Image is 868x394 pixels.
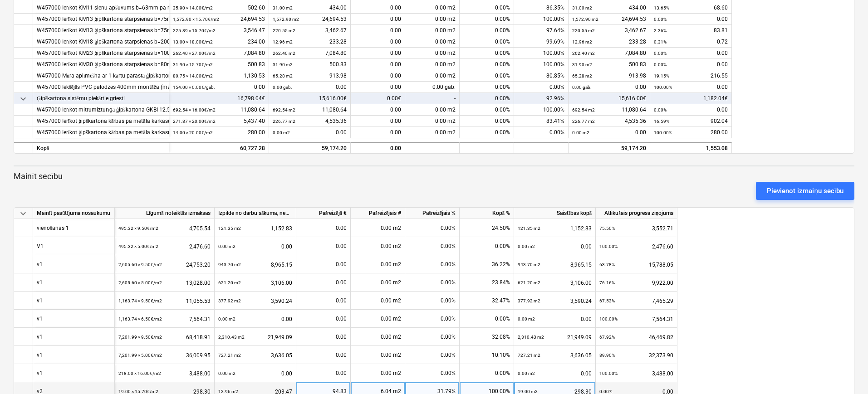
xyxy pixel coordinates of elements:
[405,2,460,14] div: 0.00 m2
[518,346,592,365] div: 3,636.05
[37,82,165,93] div: W457000 Iekšējās PVC palodzes 400mm montāža (materiāls iekļauts pie PVC logu izgatavošanas 4.1.sa...
[654,48,728,59] div: 0.00
[405,116,460,127] div: 0.00 m2
[654,17,667,22] small: 0.00%
[518,280,540,285] small: 621.20 m2
[654,85,672,90] small: 100.00%
[405,310,460,328] div: 0.00%
[572,5,592,10] small: 31.00 m2
[599,219,673,238] div: 3,552.71
[351,48,405,59] div: 0.00
[654,5,669,10] small: 13.65%
[296,208,351,219] div: Pašreizējā €
[218,353,241,358] small: 727.21 m2
[351,292,405,310] div: 0.00 m2
[351,25,405,36] div: 0.00
[218,292,292,310] div: 3,590.24
[572,17,598,22] small: 1,572.90 m2
[118,316,162,321] small: 1,163.74 × 6.50€ / m2
[460,292,514,310] div: 32.47%
[599,371,618,376] small: 100.00%
[654,130,672,135] small: 100.00%
[273,130,290,135] small: 0.00 m2
[173,39,213,44] small: 13.00 × 18.00€ / m2
[460,82,514,93] div: 0.00%
[351,237,405,255] div: 0.00 m2
[460,364,514,382] div: 0.00%
[514,2,569,14] div: 86.35%
[173,2,265,14] div: 502.60
[273,5,293,10] small: 31.00 m2
[173,48,265,59] div: 7,084.80
[572,14,646,25] div: 24,694.53
[118,335,162,340] small: 7,201.99 × 9.50€ / m2
[518,328,592,346] div: 21,949.09
[518,316,535,321] small: 0.00 m2
[37,255,43,273] div: v1
[173,5,213,10] small: 35.90 × 14.00€ / m2
[572,85,592,90] small: 0.00 gab.
[118,346,211,365] div: 36,009.95
[218,389,238,394] small: 12.96 m2
[351,36,405,48] div: 0.00
[273,25,347,36] div: 3,462.67
[518,237,592,256] div: 0.00
[37,104,165,116] div: W457000 Ierīkot mitrumizturīgā ģipškartona GKBI 12.5mm piekārtos griestus pa metāla profilu un st...
[405,59,460,70] div: 0.00 m2
[37,364,43,382] div: v1
[173,130,213,135] small: 14.00 × 20.00€ / m2
[351,104,405,116] div: 0.00
[118,310,211,328] div: 7,564.31
[273,116,347,127] div: 4,535.36
[514,127,569,138] div: 0.00%
[300,310,347,328] div: 0.00
[273,59,347,70] div: 500.83
[300,219,347,237] div: 0.00
[599,273,673,292] div: 9,922.00
[654,127,728,138] div: 280.00
[405,364,460,382] div: 0.00%
[654,143,728,154] div: 1,553.08
[514,59,569,70] div: 100.00%
[273,73,293,78] small: 65.28 m2
[460,104,514,116] div: 0.00%
[173,127,265,138] div: 280.00
[460,36,514,48] div: 0.00%
[514,14,569,25] div: 100.00%
[173,59,265,70] div: 500.83
[273,82,347,93] div: 0.00
[518,262,540,267] small: 943.70 m2
[572,119,595,124] small: 226.77 m2
[654,70,728,82] div: 216.55
[37,328,43,345] div: v1
[115,208,215,219] div: Līgumā noteiktās izmaksas
[37,219,69,237] div: vienošanas 1
[405,219,460,237] div: 0.00%
[514,82,569,93] div: 0.00%
[599,244,618,249] small: 100.00%
[351,255,405,273] div: 0.00 m2
[599,262,615,267] small: 63.78%
[118,273,211,292] div: 13,028.00
[118,364,211,383] div: 3,488.00
[599,280,615,285] small: 76.16%
[273,104,347,116] div: 11,080.64
[405,82,460,93] div: 0.00 gab.
[572,25,646,36] div: 3,462.67
[460,219,514,237] div: 24.50%
[118,292,211,310] div: 11,055.53
[572,82,646,93] div: 0.00
[218,335,245,340] small: 2,310.43 m2
[599,298,615,303] small: 67.53%
[654,51,667,56] small: 0.00%
[218,244,235,249] small: 0.00 m2
[654,59,728,70] div: 0.00
[37,116,165,127] div: W457000 Ierīkot ģipškartona kārbas pa metāla karkasu, ventilācijas tīkliem (vert. Un horiz.daļas)...
[118,237,211,256] div: 2,476.60
[569,142,650,153] div: 59,174.20
[173,25,265,36] div: 3,546.47
[173,104,265,116] div: 11,080.64
[218,273,292,292] div: 3,106.00
[518,353,540,358] small: 727.21 m2
[351,127,405,138] div: 0.00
